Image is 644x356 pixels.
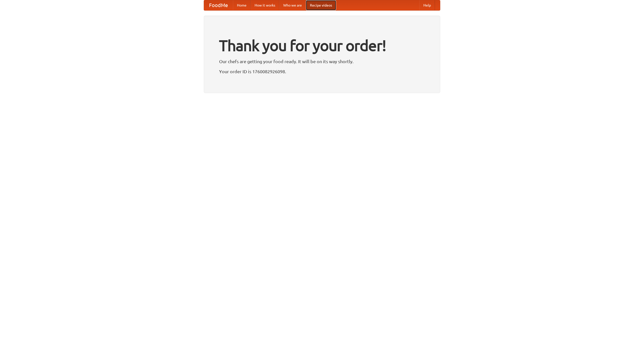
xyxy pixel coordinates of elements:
a: Recipe videos [306,0,336,10]
p: Your order ID is 1760082926098. [219,68,425,75]
p: Our chefs are getting your food ready. It will be on its way shortly. [219,58,425,65]
a: How it works [251,0,279,10]
h1: Thank you for your order! [219,33,425,58]
a: Who we are [279,0,306,10]
a: FoodMe [204,0,233,10]
a: Help [419,0,435,10]
a: Home [233,0,251,10]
